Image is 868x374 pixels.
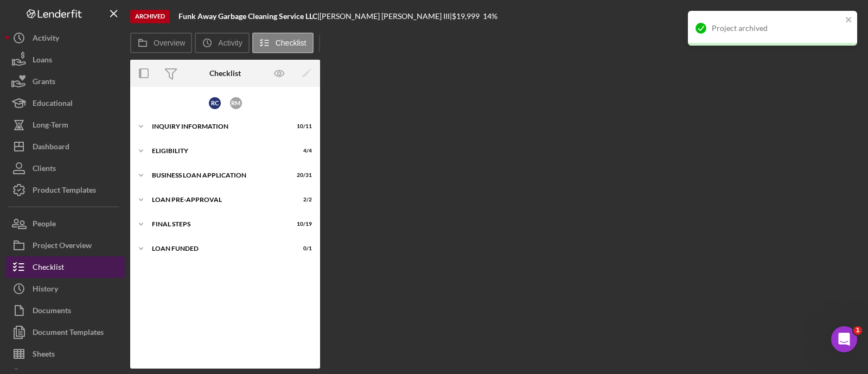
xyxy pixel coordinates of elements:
div: LOAN FUNDED [152,245,285,252]
div: Checklist [209,69,241,78]
button: Clients [5,157,125,179]
label: Checklist [276,39,307,47]
div: Clients [33,157,56,182]
div: Checklist [33,256,64,281]
div: 14 % [483,12,497,21]
button: Loans [5,49,125,71]
span: 1 [853,326,862,335]
div: History [33,278,58,302]
b: Funk Away Garbage Cleaning Service LLC [178,11,317,21]
div: ELIGIBILITY [152,148,285,154]
button: History [5,278,125,300]
div: Document Templates [33,321,104,346]
label: Overview [154,39,185,47]
button: close [845,15,853,26]
div: Activity [33,27,59,52]
div: LOAN PRE-APPROVAL [152,196,285,203]
div: Educational [33,92,73,117]
div: R M [230,97,242,109]
div: 20 / 31 [292,172,312,179]
div: $19,999 [452,12,483,21]
button: Document Templates [5,321,125,343]
iframe: Intercom live chat [831,326,857,352]
div: [PERSON_NAME] [PERSON_NAME] III | [320,12,452,21]
button: Documents [5,300,125,321]
button: Sheets [5,343,125,365]
div: FINAL STEPS [152,221,285,227]
div: | [178,12,320,21]
div: Loans [33,49,52,73]
button: Grants [5,71,125,92]
div: 2 / 2 [292,196,312,203]
button: Project Overview [5,234,125,256]
div: INQUIRY INFORMATION [152,123,285,130]
div: Product Templates [33,179,96,204]
button: Product Templates [5,179,125,201]
button: Dashboard [5,136,125,157]
button: Checklist [252,33,314,53]
button: Checklist [5,256,125,278]
div: Project Overview [33,234,92,259]
label: Activity [218,39,242,47]
button: Overview [130,33,192,53]
button: Activity [5,27,125,49]
div: Dashboard [33,136,69,160]
div: 0 / 1 [292,245,312,252]
div: Long-Term [33,114,68,138]
div: 10 / 19 [292,221,312,227]
div: Archived [130,10,170,23]
button: People [5,213,125,234]
div: BUSINESS LOAN APPLICATION [152,172,285,179]
button: Activity [195,33,249,53]
div: Documents [33,300,71,324]
div: Grants [33,71,55,95]
button: Educational [5,92,125,114]
button: Long-Term [5,114,125,136]
div: Sheets [33,343,55,367]
div: 4 / 4 [292,148,312,154]
div: 10 / 11 [292,123,312,130]
div: R C [209,97,221,109]
div: People [33,213,56,237]
div: Project archived [712,24,842,33]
